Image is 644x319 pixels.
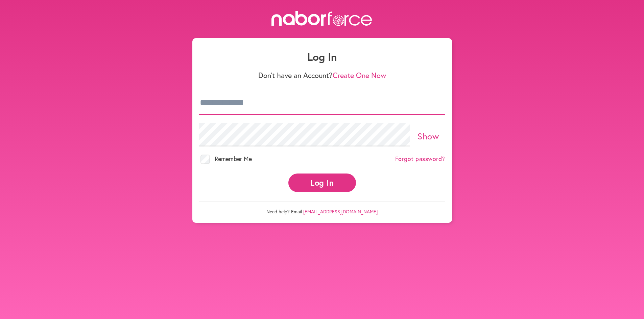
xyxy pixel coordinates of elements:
[395,155,445,163] a: Forgot password?
[199,50,445,63] h1: Log In
[418,130,439,142] a: Show
[288,174,356,192] button: Log In
[199,201,445,215] p: Need help? Email
[215,155,252,163] span: Remember Me
[199,71,445,80] p: Don't have an Account?
[303,208,378,215] a: [EMAIL_ADDRESS][DOMAIN_NAME]
[333,70,386,80] a: Create One Now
